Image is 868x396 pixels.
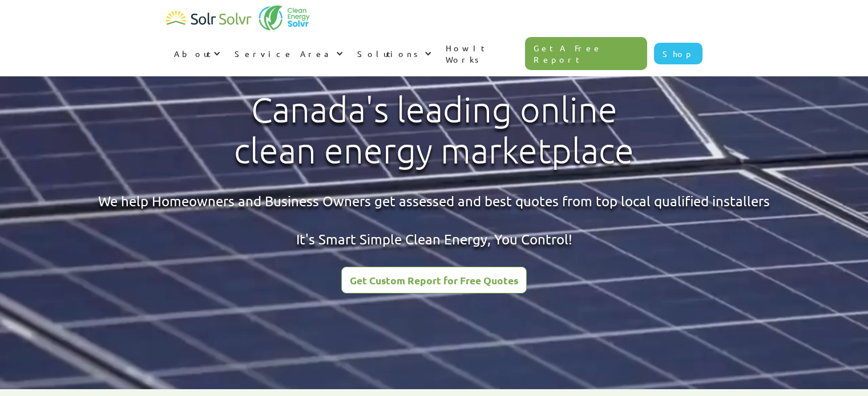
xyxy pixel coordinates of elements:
a: Get A Free Report [525,37,647,70]
div: We help Homeowners and Business Owners get assessed and best quotes from top local qualified inst... [98,191,770,249]
div: Solutions [349,36,438,71]
a: Shop [654,43,703,64]
div: Get Custom Report for Free Quotes [350,275,518,285]
h1: Canada's leading online clean energy marketplace [224,89,644,172]
a: Get Custom Report for Free Quotes [341,267,527,293]
div: Service Area [235,48,333,59]
div: Solutions [357,48,422,59]
div: Service Area [227,36,349,71]
div: About [174,48,211,59]
div: About [166,36,227,71]
a: How It Works [438,31,526,76]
